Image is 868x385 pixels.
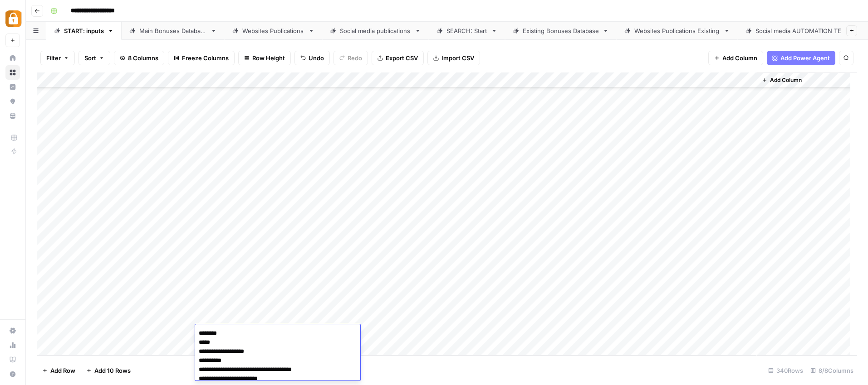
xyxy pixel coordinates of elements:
[46,22,122,40] a: START: inputs
[78,51,110,65] button: Sort
[81,363,136,378] button: Add 10 Rows
[5,51,20,65] a: Home
[5,65,20,80] a: Browse
[767,51,835,65] button: Add Power Agent
[765,363,807,378] div: 340 Rows
[441,53,474,63] span: Import CSV
[523,26,599,35] div: Existing Bonuses Database
[84,53,96,63] span: Sort
[242,26,304,35] div: Websites Publications
[5,338,20,352] a: Usage
[122,22,225,40] a: Main Bonuses Database
[429,22,505,40] a: SEARCH: Start
[5,80,20,94] a: Insights
[37,363,81,378] button: Add Row
[617,22,738,40] a: Websites Publications Existing
[252,53,285,63] span: Row Height
[738,22,868,40] a: Social media AUTOMATION TEST
[64,26,104,35] div: START: inputs
[168,51,235,65] button: Freeze Columns
[505,22,617,40] a: Existing Bonuses Database
[722,53,757,63] span: Add Column
[634,26,720,35] div: Websites Publications Existing
[46,53,61,63] span: Filter
[5,352,20,367] a: Learning Hub
[50,366,75,375] span: Add Row
[139,26,207,35] div: Main Bonuses Database
[40,51,75,65] button: Filter
[322,22,429,40] a: Social media publications
[386,53,418,63] span: Export CSV
[5,10,22,27] img: Adzz Logo
[372,51,424,65] button: Export CSV
[446,26,487,35] div: SEARCH: Start
[5,7,20,30] button: Workspace: Adzz
[755,26,850,35] div: Social media AUTOMATION TEST
[770,76,802,84] span: Add Column
[348,53,362,63] span: Redo
[5,323,20,338] a: Settings
[807,363,857,378] div: 8/8 Columns
[427,51,480,65] button: Import CSV
[114,51,164,65] button: 8 Columns
[294,51,330,65] button: Undo
[708,51,763,65] button: Add Column
[182,53,229,63] span: Freeze Columns
[333,51,368,65] button: Redo
[780,53,830,63] span: Add Power Agent
[5,109,20,123] a: Your Data
[340,26,411,35] div: Social media publications
[758,74,805,86] button: Add Column
[225,22,322,40] a: Websites Publications
[94,366,131,375] span: Add 10 Rows
[309,53,324,63] span: Undo
[238,51,291,65] button: Row Height
[5,367,20,381] button: Help + Support
[128,53,158,63] span: 8 Columns
[5,94,20,109] a: Opportunities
